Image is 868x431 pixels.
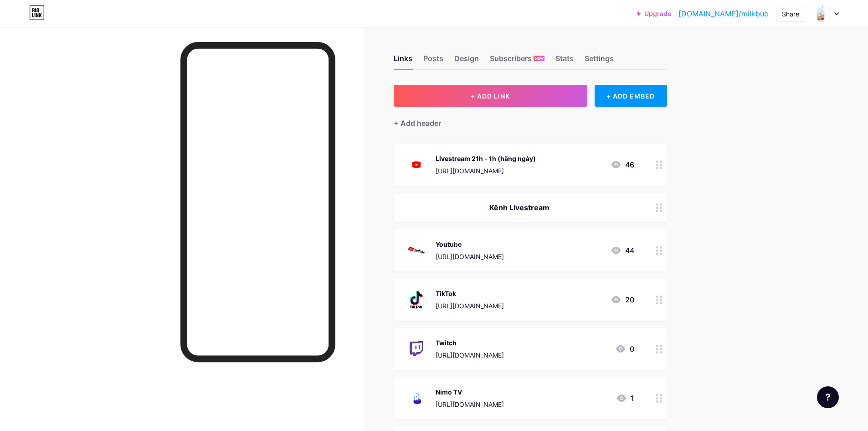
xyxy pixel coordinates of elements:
[405,337,428,361] img: Twitch
[490,53,544,69] div: Subscribers
[436,239,504,249] div: Youtube
[436,350,504,360] div: [URL][DOMAIN_NAME]
[611,245,634,256] div: 44
[405,239,428,262] img: Youtube
[555,53,574,69] div: Stats
[782,9,799,19] div: Share
[611,294,634,305] div: 20
[405,153,428,177] img: Livestream 21h - 1h (hằng ngày)
[611,159,634,170] div: 46
[405,202,634,213] div: Kênh Livestream
[394,53,412,69] div: Links
[394,118,441,129] div: + Add header
[405,288,428,312] img: TikTok
[535,56,544,61] span: NEW
[436,154,536,163] div: Livestream 21h - 1h (hằng ngày)
[812,5,829,22] img: MILK BUB
[436,387,504,397] div: Nimo TV
[637,10,671,17] a: Upgrade
[471,92,510,100] span: + ADD LINK
[454,53,479,69] div: Design
[436,289,504,298] div: TikTok
[678,8,769,19] a: [DOMAIN_NAME]/milkbub
[615,343,634,354] div: 0
[423,53,443,69] div: Posts
[394,85,587,107] button: + ADD LINK
[616,393,634,404] div: 1
[585,53,614,69] div: Settings
[436,252,504,261] div: [URL][DOMAIN_NAME]
[405,386,428,410] img: Nimo TV
[436,301,504,311] div: [URL][DOMAIN_NAME]
[436,166,536,176] div: [URL][DOMAIN_NAME]
[595,85,667,107] div: + ADD EMBED
[436,400,504,409] div: [URL][DOMAIN_NAME]
[436,338,504,348] div: Twitch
